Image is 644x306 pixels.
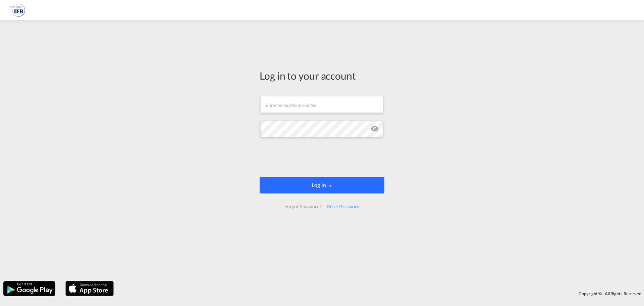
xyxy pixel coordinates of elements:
iframe: reCAPTCHA [271,144,373,170]
div: Log in to your account [260,69,384,83]
img: google.png [3,280,56,297]
md-icon: icon-eye-off [371,125,379,133]
img: apple.png [65,280,114,297]
input: Enter email/phone number [260,96,383,113]
div: Copyright © . All Rights Reserved [117,288,644,299]
button: LOGIN [260,177,384,193]
div: Reset Password [324,201,362,213]
div: Forgot Password? [282,201,324,213]
img: b628ab10256c11eeb52753acbc15d091.png [10,3,25,18]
